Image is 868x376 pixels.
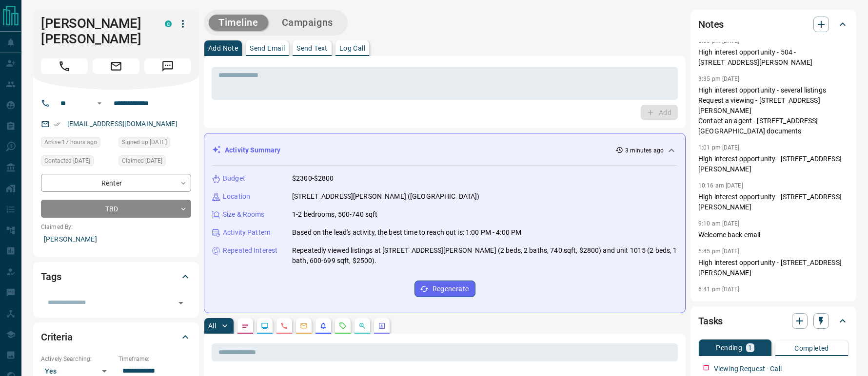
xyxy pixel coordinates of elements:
span: Active 17 hours ago [44,137,97,147]
p: 10:16 am [DATE] [698,182,743,189]
div: Criteria [41,325,191,349]
p: 1 [748,344,752,351]
h2: Tags [41,269,61,284]
span: Call [41,58,88,74]
p: All [208,322,216,329]
p: High interest opportunity - [STREET_ADDRESS][PERSON_NAME] [698,154,848,174]
span: Claimed [DATE] [122,156,162,166]
p: Welcome back email [698,230,848,240]
div: Tasks [698,309,848,333]
svg: Emails [300,322,308,330]
p: 9:10 am [DATE] [698,220,740,227]
p: Viewing Request - Call [714,364,782,374]
div: condos.ca [165,20,172,27]
p: Timeframe: [118,355,191,363]
p: Send Text [296,45,328,52]
p: Size & Rooms [223,209,265,220]
p: Pending [716,344,742,351]
svg: Requests [339,322,347,330]
p: High interest opportunity - [STREET_ADDRESS][PERSON_NAME] [698,258,848,278]
div: Wed Oct 08 2025 [41,155,114,169]
div: Activity Summary3 minutes ago [212,141,677,159]
div: Fri Nov 13 2020 [118,137,191,150]
p: [STREET_ADDRESS][PERSON_NAME] ([GEOGRAPHIC_DATA]) [292,191,479,202]
span: Email [93,58,139,74]
h2: Criteria [41,329,73,345]
div: Notes [698,13,848,36]
p: Claimed By: [41,223,191,231]
button: Open [174,296,188,310]
button: Campaigns [272,15,343,31]
svg: Opportunities [358,322,366,330]
p: Based on the lead's activity, the best time to reach out is: 1:00 PM - 4:00 PM [292,227,521,238]
p: Budget [223,173,245,184]
div: Mon Oct 13 2025 [41,137,114,150]
p: 1:01 pm [DATE] [698,144,740,151]
button: Regenerate [414,281,475,297]
svg: Listing Alerts [319,322,327,330]
p: High interest opportunity - several listings Request a viewing - [STREET_ADDRESS][PERSON_NAME] Co... [698,85,848,136]
p: 5:45 pm [DATE] [698,248,740,255]
button: Timeline [209,15,268,31]
svg: Email Verified [54,121,60,128]
h2: Notes [698,17,724,32]
p: Activity Summary [225,145,280,155]
svg: Notes [241,322,249,330]
p: High interest opportunity - [STREET_ADDRESS][PERSON_NAME] [698,192,848,212]
div: Tags [41,265,191,288]
p: [PERSON_NAME] [41,231,191,247]
span: Message [144,58,191,74]
button: Open [94,97,105,109]
p: 1-2 bedrooms, 500-740 sqft [292,209,377,220]
span: Signed up [DATE] [122,137,167,147]
p: High interest opportunity - 504 - [STREET_ADDRESS][PERSON_NAME] [698,47,848,68]
h2: Tasks [698,313,723,329]
p: Location [223,191,250,202]
svg: Calls [280,322,288,330]
div: Renter [41,174,191,192]
p: $2300-$2800 [292,173,334,184]
p: Add Note [208,45,238,52]
div: Sun Jan 07 2024 [118,155,191,169]
a: [EMAIL_ADDRESS][DOMAIN_NAME] [67,120,178,128]
p: Actively Searching: [41,355,114,363]
p: Activity Pattern [223,227,271,238]
svg: Lead Browsing Activity [261,322,269,330]
div: TBD [41,200,191,218]
p: Repeatedly viewed listings at [STREET_ADDRESS][PERSON_NAME] (2 beds, 2 baths, 740 sqft, $2800) an... [292,245,677,266]
p: Log Call [339,45,365,52]
p: 3 minutes ago [625,146,664,155]
p: Send Email [250,45,285,52]
p: 6:41 pm [DATE] [698,286,740,293]
svg: Agent Actions [378,322,386,330]
span: Contacted [DATE] [44,156,90,166]
h1: [PERSON_NAME] [PERSON_NAME] [41,16,150,47]
p: 3:35 pm [DATE] [698,75,740,82]
p: Completed [794,345,829,352]
p: Repeated Interest [223,245,277,256]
